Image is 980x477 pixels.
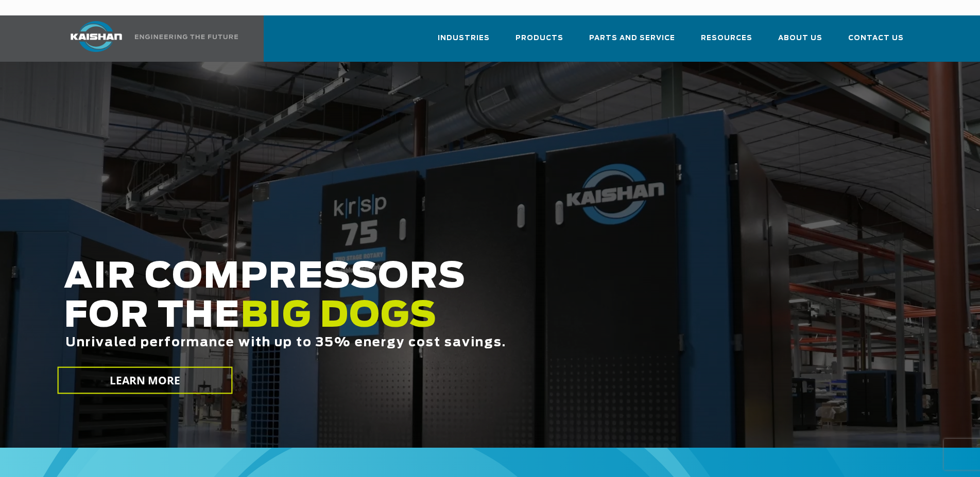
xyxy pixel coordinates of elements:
[589,32,675,44] span: Parts and Service
[57,367,232,394] a: LEARN MORE
[135,34,238,39] img: Engineering the future
[240,299,437,334] span: BIG DOGS
[848,32,904,44] span: Contact Us
[58,15,240,62] a: Kaishan USA
[438,32,490,44] span: Industries
[58,21,135,52] img: kaishan logo
[778,32,822,44] span: About Us
[109,373,180,388] span: LEARN MORE
[701,32,752,44] span: Resources
[515,25,563,60] a: Products
[589,25,675,60] a: Parts and Service
[65,337,506,349] span: Unrivaled performance with up to 35% energy cost savings.
[438,25,490,60] a: Industries
[515,32,563,44] span: Products
[701,25,752,60] a: Resources
[64,258,772,382] h2: AIR COMPRESSORS FOR THE
[778,25,822,60] a: About Us
[848,25,904,60] a: Contact Us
